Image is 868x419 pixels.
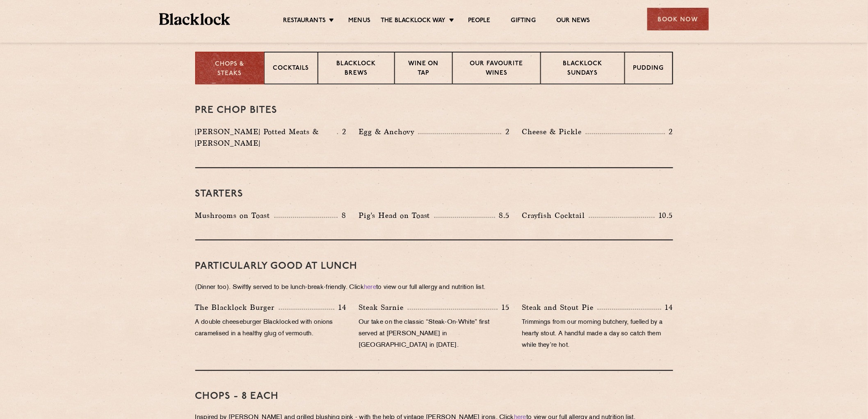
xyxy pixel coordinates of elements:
p: Pudding [633,64,664,74]
p: (Dinner too). Swiftly served to be lunch-break-friendly. Click to view our full allergy and nutri... [195,282,673,293]
h3: PARTICULARLY GOOD AT LUNCH [195,261,673,272]
p: [PERSON_NAME] Potted Meats & [PERSON_NAME] [195,126,337,149]
p: Cheese & Pickle [522,126,586,137]
p: 2 [665,126,673,137]
p: Our take on the classic “Steak-On-White” first served at [PERSON_NAME] in [GEOGRAPHIC_DATA] in [D... [359,317,509,352]
p: Pig's Head on Toast [359,210,434,221]
p: The Blacklock Burger [195,302,279,313]
p: Mushrooms on Toast [195,210,274,221]
p: Trimmings from our morning butchery, fuelled by a hearty stout. A handful made a day so catch the... [522,317,673,352]
p: 14 [334,302,346,313]
h3: Pre Chop Bites [195,105,673,116]
p: 2 [501,126,509,137]
a: Menus [348,17,370,26]
p: Blacklock Sundays [549,60,616,79]
p: 2 [338,126,346,137]
p: Crayfish Cocktail [522,210,589,221]
p: 8 [338,210,346,221]
a: here [364,284,376,291]
p: 10.5 [655,210,673,221]
p: Blacklock Brews [327,60,386,79]
p: A double cheeseburger Blacklocked with onions caramelised in a healthy glug of vermouth. [195,317,346,340]
a: Gifting [511,17,536,26]
p: Our favourite wines [461,60,532,79]
div: Book Now [647,8,709,30]
p: Steak and Stout Pie [522,302,598,313]
p: Egg & Anchovy [359,126,418,137]
p: Chops & Steaks [204,60,256,78]
p: 14 [661,302,673,313]
p: Cocktails [273,64,309,74]
a: People [468,17,491,26]
h3: Chops - 8 each [195,392,673,402]
p: Wine on Tap [403,60,443,79]
p: Steak Sarnie [359,302,408,313]
p: 15 [498,302,509,313]
h3: Starters [195,189,673,199]
p: 8.5 [495,210,510,221]
img: BL_Textured_Logo-footer-cropped.svg [159,13,230,25]
a: The Blacklock Way [381,17,445,26]
a: Restaurants [283,17,326,26]
a: Our News [556,17,590,26]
